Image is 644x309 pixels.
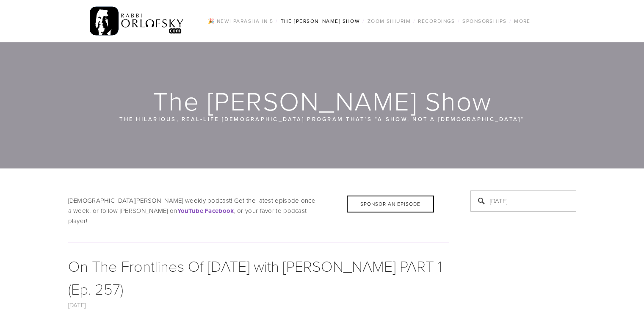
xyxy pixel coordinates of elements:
img: RabbiOrlofsky.com [90,5,184,38]
input: Search [470,190,576,212]
span: / [413,17,415,25]
a: More [511,16,533,27]
a: Zoom Shiurim [365,16,413,27]
span: / [362,17,365,25]
p: The hilarious, real-life [DEMOGRAPHIC_DATA] program that’s “a show, not a [DEMOGRAPHIC_DATA]“ [119,114,525,124]
span: / [276,17,278,25]
a: Recordings [415,16,457,27]
a: On The Frontlines Of [DATE] with [PERSON_NAME] PART 1 (Ep. 257) [68,255,442,299]
div: Sponsor an Episode [347,196,434,212]
a: Sponsorships [460,16,509,27]
p: [DEMOGRAPHIC_DATA][PERSON_NAME] weekly podcast! Get the latest episode once a week, or follow [PE... [68,196,449,226]
a: 🎉 NEW! Parasha in 5 [205,16,276,27]
span: / [458,17,460,25]
span: / [509,17,511,25]
a: YouTube [177,206,203,215]
h1: The [PERSON_NAME] Show [68,87,577,114]
a: The [PERSON_NAME] Show [278,16,363,27]
a: Facebook [205,206,234,215]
